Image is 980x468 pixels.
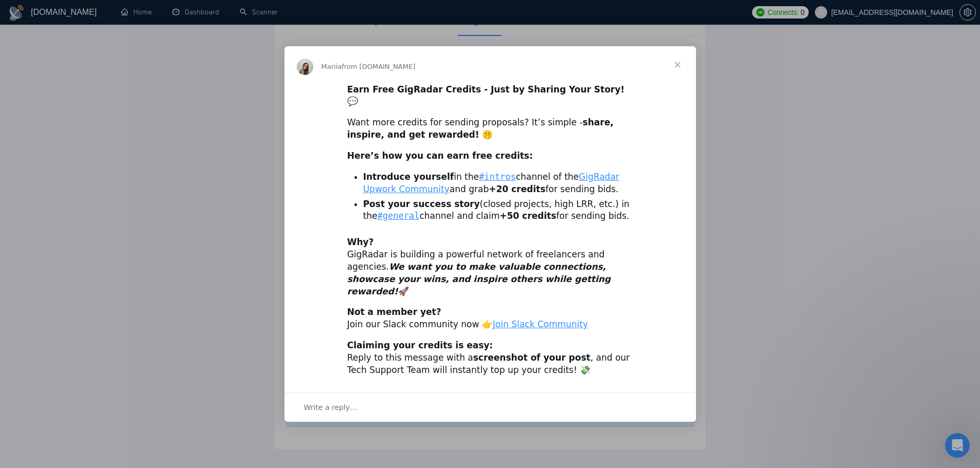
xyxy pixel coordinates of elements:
[347,151,533,161] b: Here’s how you can earn free credits:
[322,63,342,70] span: Mariia
[342,63,415,70] span: from [DOMAIN_NAME]
[284,392,696,422] div: Open conversation and reply
[363,172,454,182] b: Introduce yourself
[347,84,625,95] b: Earn Free GigRadar Credits - Just by Sharing Your Story!
[347,340,493,350] b: Claiming your credits is easy:
[479,172,516,182] a: #intros
[378,211,420,221] a: #general
[473,352,591,363] b: screenshot of your post
[493,319,588,329] a: Join Slack Community
[363,198,633,223] li: (closed projects, high LRR, etc.) in the channel and claim for sending bids.
[363,172,619,194] a: GigRadar Upwork Community
[347,117,633,141] div: Want more credits for sending proposals? It’s simple -
[347,236,633,297] div: GigRadar is building a powerful network of freelancers and agencies. 🚀
[347,306,633,331] div: Join our Slack community now 👉
[347,84,633,108] div: 💬
[347,340,633,376] div: Reply to this message with a , and our Tech Support Team will instantly top up your credits! 💸
[347,261,611,296] i: We want you to make valuable connections, showcase your wins, and inspire others while getting re...
[489,184,545,194] b: +20 credits
[500,211,556,221] b: +50 credits
[304,401,358,414] span: Write a reply…
[659,46,696,83] span: Close
[297,59,313,75] img: Profile image for Mariia
[347,307,441,317] b: Not a member yet?
[347,237,374,247] b: Why?
[363,171,633,196] li: in the channel of the and grab for sending bids.
[363,199,480,209] b: Post your success story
